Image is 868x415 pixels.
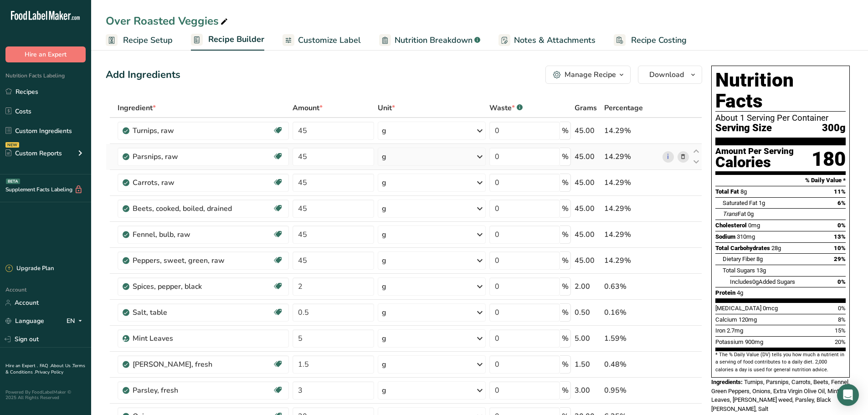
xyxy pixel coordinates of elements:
span: Customize Label [298,34,361,46]
span: Total Sugars [723,267,755,274]
span: 10% [834,245,846,251]
span: Saturated Fat [723,200,757,206]
div: Manage Recipe [565,69,616,80]
button: Manage Recipe [545,66,631,84]
div: 0.95% [604,385,659,396]
a: Customize Label [282,30,361,51]
span: Recipe Builder [208,33,264,46]
div: g [382,125,386,136]
span: Cholesterol [715,222,747,229]
span: Fat [723,210,746,217]
span: Potassium [715,338,744,345]
span: Ingredient [118,102,156,113]
button: Hire an Expert [5,46,86,62]
div: 180 [812,147,846,171]
div: 45.00 [575,125,601,136]
div: EN [67,316,86,327]
div: Carrots, raw [133,177,247,188]
span: [MEDICAL_DATA] [715,305,761,312]
div: Over Roasted Veggies [106,13,230,29]
div: Open Intercom Messenger [837,384,859,406]
span: Iron [715,327,725,334]
a: Privacy Policy [35,369,63,375]
span: 1g [759,200,765,206]
span: 0% [838,305,846,312]
div: BETA [6,179,20,184]
div: Upgrade Plan [5,264,54,273]
span: 300g [822,123,846,134]
span: Total Carbohydrates [715,245,770,251]
div: 0.50 [575,307,601,318]
div: Beets, cooked, boiled, drained [133,203,247,214]
div: Salt, table [133,307,247,318]
a: Terms & Conditions . [5,363,85,375]
div: 45.00 [575,177,601,188]
span: Ingredients: [711,379,743,385]
span: Dietary Fiber [723,256,755,262]
span: 0% [837,222,846,229]
a: Notes & Attachments [498,30,596,51]
span: 15% [835,327,846,334]
div: 14.29% [604,125,659,136]
span: Sodium [715,233,735,240]
span: Total Fat [715,188,739,195]
div: Fennel, bulb, raw [133,229,247,240]
div: 5.00 [575,333,601,344]
div: Peppers, sweet, green, raw [133,255,247,266]
i: Trans [723,210,738,217]
a: Language [5,313,44,329]
a: Recipe Costing [614,30,687,51]
div: 45.00 [575,203,601,214]
div: 45.00 [575,255,601,266]
section: * The % Daily Value (DV) tells you how much a nutrient in a serving of food contributes to a dail... [715,351,846,374]
div: g [382,333,386,344]
div: g [382,359,386,370]
div: 14.29% [604,229,659,240]
div: g [382,203,386,214]
span: 20% [835,338,846,345]
span: 900mg [745,338,763,345]
span: Serving Size [715,123,772,134]
span: Download [649,69,684,80]
div: About 1 Serving Per Container [715,113,846,123]
div: g [382,281,386,292]
span: Grams [575,102,597,113]
div: 2.00 [575,281,601,292]
div: 14.29% [604,151,659,162]
span: 0g [747,210,754,217]
div: Waste [489,102,523,113]
div: Parsley, fresh [133,385,247,396]
div: Amount Per Serving [715,147,794,156]
div: [PERSON_NAME], fresh [133,359,247,370]
div: g [382,229,386,240]
h1: Nutrition Facts [715,70,846,112]
div: g [382,177,386,188]
div: 14.29% [604,203,659,214]
section: % Daily Value * [715,175,846,186]
div: 45.00 [575,151,601,162]
span: Turnips, Parsnips, Carrots, Beets, Fennel, Green Peppers, Onions, Extra Virgin Olive Oil, Mint Le... [711,379,850,412]
div: 45.00 [575,229,601,240]
div: Turnips, raw [133,125,247,136]
div: Powered By FoodLabelMaker © 2025 All Rights Reserved [5,389,86,400]
div: g [382,385,386,396]
div: NEW [5,142,19,148]
span: Calcium [715,316,737,323]
span: 0g [752,278,759,285]
a: Hire an Expert . [5,363,38,369]
div: Add Ingredients [106,67,180,82]
span: 120mg [739,316,757,323]
div: 1.59% [604,333,659,344]
div: Custom Reports [5,149,62,158]
a: Recipe Setup [106,30,173,51]
div: g [382,307,386,318]
div: 1.50 [575,359,601,370]
a: FAQ . [40,363,51,369]
a: About Us . [51,363,72,369]
a: Recipe Builder [191,29,264,51]
div: Parsnips, raw [133,151,247,162]
span: 8g [756,256,763,262]
span: 13% [834,233,846,240]
span: 310mg [737,233,755,240]
div: 0.63% [604,281,659,292]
